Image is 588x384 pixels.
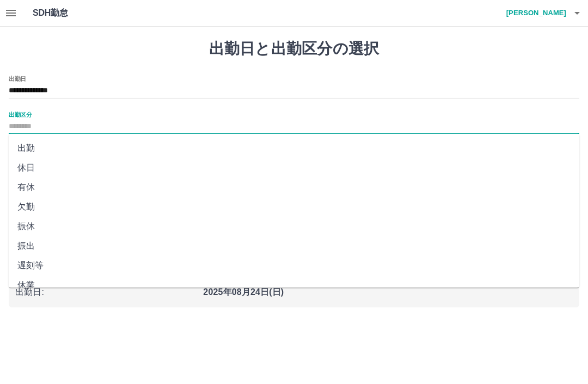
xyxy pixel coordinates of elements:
[9,74,26,83] label: 出勤日
[9,275,579,295] li: 休業
[9,110,32,118] label: 出勤区分
[203,287,284,297] b: 2025年08月24日(日)
[9,158,579,178] li: 休日
[9,197,579,217] li: 欠勤
[15,286,197,299] p: 出勤日 :
[9,40,579,58] h1: 出勤日と出勤区分の選択
[9,178,579,197] li: 有休
[9,217,579,236] li: 振休
[9,139,579,158] li: 出勤
[9,236,579,256] li: 振出
[9,256,579,275] li: 遅刻等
